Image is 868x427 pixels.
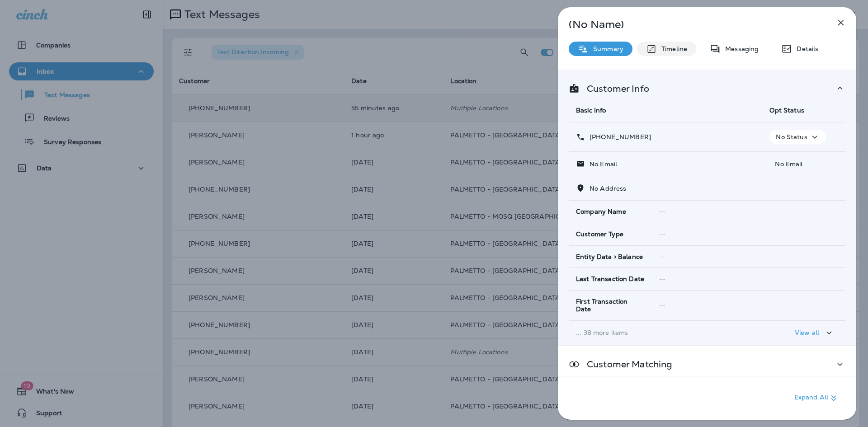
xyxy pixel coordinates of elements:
[795,329,819,336] p: View all
[585,133,651,141] p: [PHONE_NUMBER]
[569,21,816,28] p: (No Name)
[576,329,755,336] p: ... 38 more items
[769,130,826,144] button: No Status
[659,275,665,283] span: --
[576,230,623,238] span: Customer Type
[576,298,645,313] span: First Transaction Date
[657,45,687,52] p: Timeline
[791,390,843,406] button: Expand All
[585,185,626,192] p: No Address
[659,230,665,238] span: --
[769,160,838,168] p: No Email
[576,106,606,114] span: Basic Info
[769,106,804,114] span: Opt Status
[659,253,665,261] span: --
[576,208,626,216] span: Company Name
[792,45,818,52] p: Details
[721,45,759,52] p: Messaging
[585,160,617,168] p: No Email
[659,207,665,216] span: --
[791,324,838,341] button: View all
[794,393,839,404] p: Expand All
[580,85,649,92] p: Customer Info
[776,133,807,141] p: No Status
[576,253,643,261] span: Entity Data > Balance
[659,301,665,310] span: --
[576,275,644,283] span: Last Transaction Date
[589,45,623,52] p: Summary
[580,361,672,368] p: Customer Matching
